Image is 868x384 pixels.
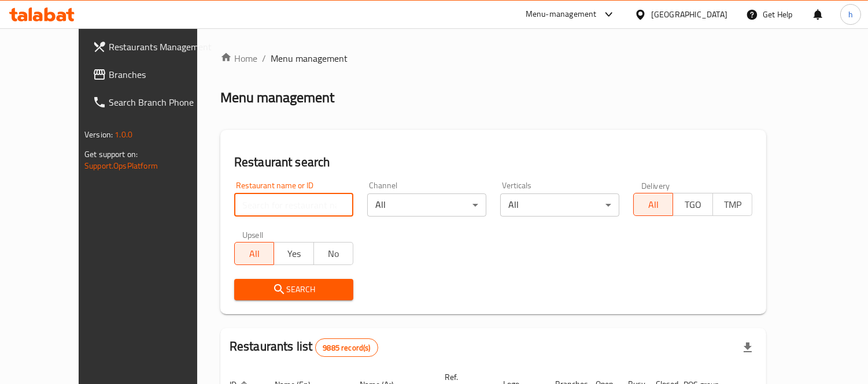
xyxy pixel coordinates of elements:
[316,342,377,353] span: 9885 record(s)
[367,193,486,217] div: All
[638,196,668,213] span: All
[83,61,224,88] a: Branches
[641,181,670,189] label: Delivery
[651,8,727,21] div: [GEOGRAPHIC_DATA]
[220,51,257,65] a: Home
[313,242,353,265] button: No
[234,279,353,300] button: Search
[83,33,224,61] a: Restaurants Management
[230,338,378,357] h2: Restaurants list
[234,193,353,217] input: Search for restaurant name or ID..
[109,40,215,54] span: Restaurants Management
[718,196,748,213] span: TMP
[109,95,215,109] span: Search Branch Phone
[712,193,752,216] button: TMP
[234,154,752,171] h2: Restaurant search
[114,127,132,142] span: 1.0.0
[279,245,309,262] span: Yes
[83,88,224,116] a: Search Branch Phone
[315,338,378,357] div: Total records count
[84,158,158,173] a: Support.OpsPlatform
[243,282,344,297] span: Search
[242,230,264,238] label: Upsell
[271,51,348,65] span: Menu management
[84,127,113,142] span: Version:
[848,8,853,21] span: h
[673,193,712,216] button: TGO
[220,88,334,107] h2: Menu management
[262,51,266,65] li: /
[319,245,349,262] span: No
[220,51,766,65] nav: breadcrumb
[274,242,313,265] button: Yes
[234,242,274,265] button: All
[633,193,673,216] button: All
[109,68,215,81] span: Branches
[500,193,619,217] div: All
[84,147,138,162] span: Get support on:
[526,8,597,21] div: Menu-management
[239,245,269,262] span: All
[734,334,762,361] div: Export file
[678,196,708,213] span: TGO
